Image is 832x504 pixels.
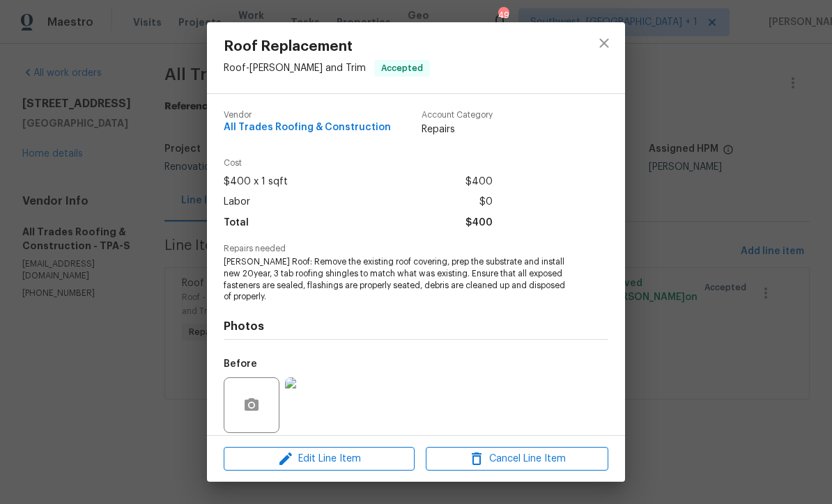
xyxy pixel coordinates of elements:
span: $400 [465,213,493,233]
div: 49 [498,8,508,22]
span: Edit Line Item [228,450,410,468]
span: All Trades Roofing & Construction [224,123,391,133]
span: $400 x 1 sqft [224,172,288,192]
span: Cost [224,159,493,168]
span: Repairs [422,123,493,136]
button: close [587,26,621,60]
span: [PERSON_NAME] Roof: Remove the existing roof covering, prep the substrate and install new 20year,... [224,256,570,303]
span: Total [224,213,249,233]
h5: Before [224,359,257,369]
span: Accepted [376,61,429,75]
span: Account Category [422,111,493,120]
span: $0 [479,192,493,212]
span: Roof Replacement [224,39,430,54]
span: Labor [224,192,250,212]
span: $400 [465,172,493,192]
span: Vendor [224,111,391,120]
h4: Photos [224,320,608,333]
button: Cancel Line Item [426,447,608,471]
button: Edit Line Item [224,447,415,471]
span: Cancel Line Item [430,450,604,468]
span: Roof - [PERSON_NAME] and Trim [224,63,366,73]
span: Repairs needed [224,244,608,253]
